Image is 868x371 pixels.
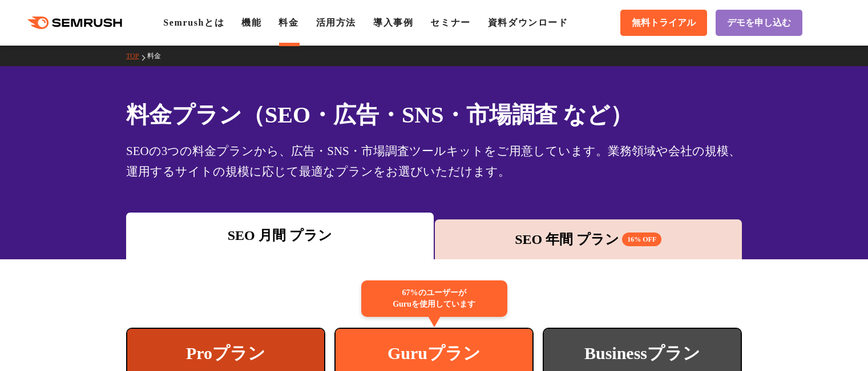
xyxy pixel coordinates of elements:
[241,18,261,27] a: 機能
[361,280,507,317] div: 67%のユーザーが Guruを使用しています
[620,10,707,36] a: 無料トライアル
[278,18,298,27] a: 料金
[126,141,742,182] div: SEOの3つの料金プランから、広告・SNS・市場調査ツールキットをご用意しています。業務領域や会社の規模、運用するサイトの規模に応じて最適なプランをお選びいただけます。
[147,52,169,60] a: 料金
[727,17,791,29] span: デモを申し込む
[632,17,696,29] span: 無料トライアル
[622,233,661,246] span: 16% OFF
[163,18,224,27] a: Semrushとは
[126,98,742,132] h1: 料金プラン（SEO・広告・SNS・市場調査 など）
[373,18,413,27] a: 導入事例
[126,52,147,60] a: TOP
[430,18,470,27] a: セミナー
[316,18,356,27] a: 活用方法
[132,225,428,246] div: SEO 月間 プラン
[441,229,737,250] div: SEO 年間 プラン
[716,10,802,36] a: デモを申し込む
[488,18,568,27] a: 資料ダウンロード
